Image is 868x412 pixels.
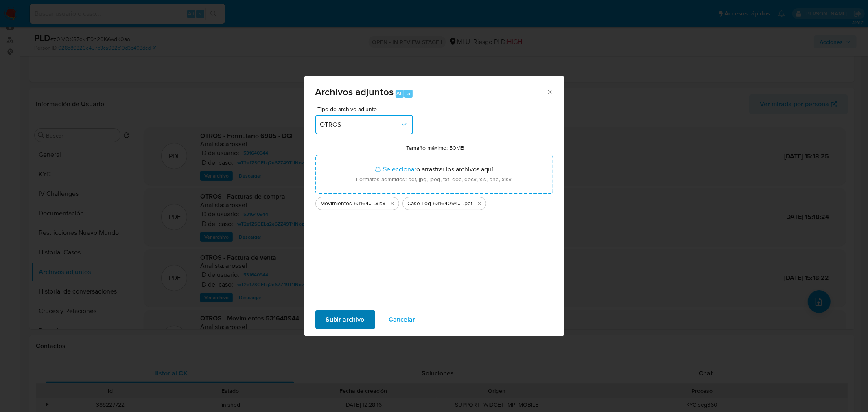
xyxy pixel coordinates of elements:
[396,90,403,97] span: Alt
[326,311,365,329] span: Subir archivo
[387,199,397,208] button: Eliminar Movimientos 531640944 - 03_10_2025.xlsx
[406,144,464,151] label: Tamaño máximo: 50MB
[408,199,464,208] span: Case Log 531640944 - 03_10_2025
[315,310,375,329] button: Subir archivo
[320,121,400,129] span: OTROS
[389,311,415,329] span: Cancelar
[321,199,375,208] span: Movimientos 531640944 - 03_10_2025
[378,310,426,329] button: Cancelar
[474,199,484,208] button: Eliminar Case Log 531640944 - 03_10_2025.pdf
[315,194,553,210] ul: Archivos seleccionados
[315,85,394,99] span: Archivos adjuntos
[317,106,415,112] span: Tipo de archivo adjunto
[546,88,553,95] button: Cerrar
[375,199,386,208] span: .xlsx
[315,115,413,134] button: OTROS
[464,199,473,208] span: .pdf
[407,90,410,97] span: a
